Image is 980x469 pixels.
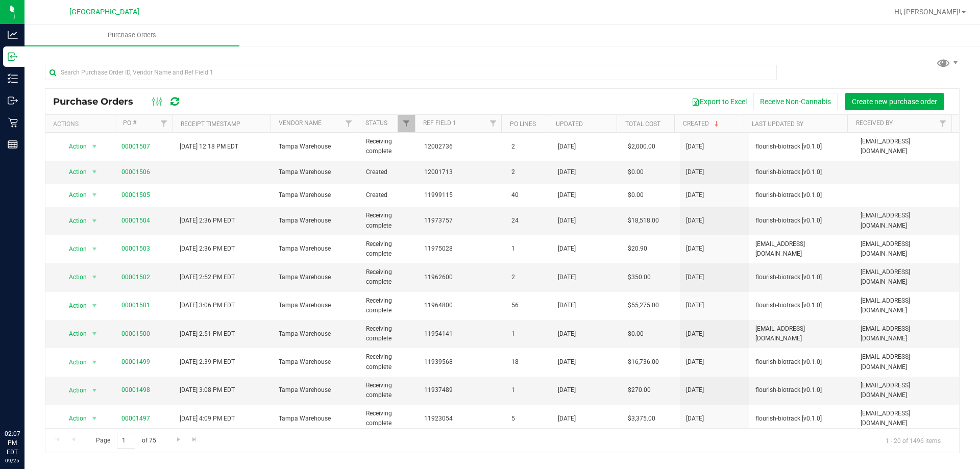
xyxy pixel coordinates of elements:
[60,355,87,369] span: Action
[180,414,235,424] span: [DATE] 4:09 PM EDT
[625,120,660,128] a: Total Cost
[628,216,659,226] span: $18,518.00
[558,385,576,395] span: [DATE]
[5,429,20,457] p: 02:07 PM EDT
[366,167,412,177] span: Created
[94,31,170,40] span: Purchase Orders
[423,119,456,127] a: Ref Field 1
[686,301,704,310] span: [DATE]
[279,385,354,395] span: Tampa Warehouse
[424,167,499,177] span: 12001713
[755,357,848,367] span: flourish-biotrack [v0.1.0]
[686,385,704,395] span: [DATE]
[8,52,18,62] inline-svg: Inbound
[366,324,412,343] span: Receiving complete
[180,244,235,254] span: [DATE] 2:36 PM EDT
[366,296,412,315] span: Receiving complete
[60,383,87,398] span: Action
[181,120,240,128] a: Receipt Timestamp
[279,414,354,424] span: Tampa Warehouse
[861,324,953,343] span: [EMAIL_ADDRESS][DOMAIN_NAME]
[180,273,235,282] span: [DATE] 2:52 PM EDT
[628,385,651,395] span: $270.00
[511,301,546,310] span: 56
[683,120,721,127] a: Created
[398,115,414,132] a: Filter
[558,142,576,152] span: [DATE]
[121,245,150,252] a: 00001503
[686,142,704,152] span: [DATE]
[187,433,202,447] a: Go to the last page
[366,239,412,259] span: Receiving complete
[861,352,953,372] span: [EMAIL_ADDRESS][DOMAIN_NAME]
[366,381,412,400] span: Receiving complete
[755,216,848,226] span: flourish-biotrack [v0.1.0]
[511,190,546,200] span: 40
[88,214,101,228] span: select
[685,93,753,110] button: Export to Excel
[121,217,150,224] a: 00001504
[60,327,87,341] span: Action
[755,167,848,177] span: flourish-biotrack [v0.1.0]
[279,273,354,282] span: Tampa Warehouse
[511,329,546,339] span: 1
[877,433,949,448] span: 1 - 20 of 1496 items
[88,139,101,154] span: select
[484,115,501,132] a: Filter
[279,357,354,367] span: Tampa Warehouse
[88,327,101,341] span: select
[845,93,944,110] button: Create new purchase order
[686,329,704,339] span: [DATE]
[366,267,412,287] span: Receiving complete
[558,244,576,254] span: [DATE]
[8,139,18,150] inline-svg: Reports
[752,120,803,128] a: Last Updated By
[45,65,777,80] input: Search Purchase Order ID, Vendor Name and Ref Field 1
[88,188,101,202] span: select
[755,239,848,259] span: [EMAIL_ADDRESS][DOMAIN_NAME]
[424,329,499,339] span: 11954141
[861,409,953,428] span: [EMAIL_ADDRESS][DOMAIN_NAME]
[861,211,953,230] span: [EMAIL_ADDRESS][DOMAIN_NAME]
[156,115,173,132] a: Filter
[686,414,704,424] span: [DATE]
[628,190,644,200] span: $0.00
[121,191,150,199] a: 00001505
[511,244,546,254] span: 1
[88,383,101,398] span: select
[87,433,164,449] span: Page of 75
[755,324,848,343] span: [EMAIL_ADDRESS][DOMAIN_NAME]
[24,24,239,46] a: Purchase Orders
[88,165,101,179] span: select
[510,120,536,128] a: PO Lines
[60,139,87,154] span: Action
[628,273,651,282] span: $350.00
[424,142,499,152] span: 12002736
[511,414,546,424] span: 5
[894,8,961,16] span: Hi, [PERSON_NAME]!
[628,357,659,367] span: $16,736.00
[60,270,87,284] span: Action
[10,387,41,418] iframe: Resource center
[121,302,150,309] a: 00001501
[340,115,357,132] a: Filter
[628,244,647,254] span: $20.90
[279,244,354,254] span: Tampa Warehouse
[755,301,848,310] span: flourish-biotrack [v0.1.0]
[628,167,644,177] span: $0.00
[117,433,135,449] input: 1
[861,239,953,259] span: [EMAIL_ADDRESS][DOMAIN_NAME]
[121,168,150,176] a: 00001506
[88,299,101,313] span: select
[279,301,354,310] span: Tampa Warehouse
[424,216,499,226] span: 11973757
[511,273,546,282] span: 2
[366,211,412,230] span: Receiving complete
[121,143,150,150] a: 00001507
[558,216,576,226] span: [DATE]
[279,119,322,127] a: Vendor Name
[424,385,499,395] span: 11937489
[755,142,848,152] span: flourish-biotrack [v0.1.0]
[121,358,150,365] a: 00001499
[861,267,953,287] span: [EMAIL_ADDRESS][DOMAIN_NAME]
